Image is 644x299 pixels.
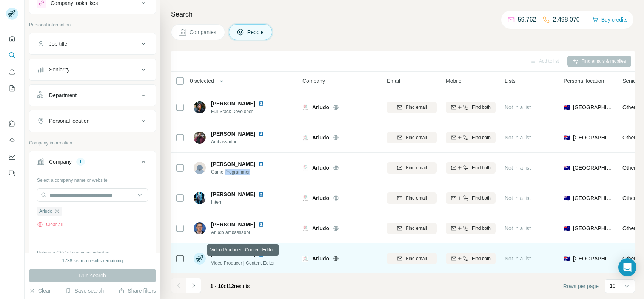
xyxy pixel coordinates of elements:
p: 10 [610,282,616,290]
img: LinkedIn logo [258,131,264,137]
button: Use Surfe API [6,133,18,147]
span: [PERSON_NAME] [211,160,255,168]
span: Other [622,165,636,171]
span: Find both [472,225,491,232]
p: Personal information [29,22,156,28]
span: Other [622,104,636,110]
span: Find email [406,225,427,232]
button: Search [6,48,18,62]
span: Rows per page [563,282,599,290]
span: [PERSON_NAME] [211,100,255,107]
span: Intern [211,199,273,206]
span: Companies [190,28,217,36]
span: Find email [406,134,427,141]
button: Find both [446,132,496,143]
img: Avatar [194,101,206,113]
span: Not in a list [505,225,531,231]
span: [GEOGRAPHIC_DATA] [573,164,613,172]
span: [GEOGRAPHIC_DATA] [573,134,613,141]
span: Game Programmer [211,169,273,175]
span: Find email [406,195,427,201]
p: 59,762 [518,15,536,24]
span: Find email [406,164,427,171]
button: Clear [29,287,51,294]
span: Seniority [622,77,643,85]
img: Logo of Arludo [302,256,308,262]
div: Job title [49,40,67,48]
button: Enrich CSV [6,65,18,79]
div: 1738 search results remaining [62,257,123,264]
button: Feedback [6,167,18,180]
div: Select a company name or website [37,174,148,184]
button: Find email [387,223,437,234]
div: Department [49,91,77,99]
span: 🇦🇺 [564,194,570,202]
span: Arludo [312,134,329,141]
span: [PERSON_NAME] [211,191,255,198]
span: 🇦🇺 [564,164,570,172]
span: Not in a list [505,195,531,201]
span: Find both [472,195,491,201]
button: Job title [29,35,156,53]
button: Find both [446,162,496,174]
button: My lists [6,82,18,95]
span: Arludo [312,194,329,202]
span: 0 selected [190,77,214,85]
button: Find email [387,102,437,113]
span: Other [622,225,636,231]
span: [GEOGRAPHIC_DATA] [573,104,613,111]
img: Avatar [194,132,206,144]
p: 2,498,070 [553,15,580,24]
img: Avatar [194,222,206,234]
span: Find both [472,164,491,171]
img: Logo of Arludo [302,104,308,110]
button: Find both [446,223,496,234]
span: Arludo [312,225,329,232]
span: Not in a list [505,256,531,262]
button: Navigate to next page [186,278,201,293]
button: Personal location [29,112,156,130]
button: Buy credits [592,14,627,25]
span: Find both [472,104,491,111]
button: Find both [446,253,496,264]
img: LinkedIn logo [258,191,264,197]
span: Other [622,195,636,201]
span: 12 [228,283,234,289]
button: Company1 [29,153,156,174]
p: Company information [29,139,156,146]
span: Lists [505,77,516,85]
img: Logo of Arludo [302,165,308,171]
span: Arludo ambassador [211,229,273,236]
img: LinkedIn logo [258,222,264,228]
button: Find email [387,192,437,204]
span: Not in a list [505,104,531,110]
span: of [224,283,228,289]
span: Find email [406,255,427,262]
button: Use Surfe on LinkedIn [6,117,18,130]
button: Quick start [6,32,18,45]
div: Seniority [49,66,69,73]
div: 1 [76,158,85,165]
span: [PERSON_NAME] [211,251,255,258]
span: 🇦🇺 [564,255,570,262]
span: 🇦🇺 [564,225,570,232]
img: LinkedIn logo [258,161,264,167]
button: Dashboard [6,150,18,164]
span: Arludo [39,208,52,215]
button: Clear all [37,221,63,228]
img: Logo of Arludo [302,195,308,201]
button: Find email [387,162,437,174]
span: Company [302,77,325,85]
span: Arludo [312,255,329,262]
span: Not in a list [505,165,531,171]
div: Company [49,158,72,166]
span: [PERSON_NAME] [211,130,255,138]
img: LinkedIn logo [258,251,264,257]
span: 🇦🇺 [564,104,570,111]
span: Arludo [312,104,329,111]
span: Other [622,256,636,262]
span: Other [622,135,636,141]
img: LinkedIn logo [258,101,264,107]
img: Avatar [194,162,206,174]
span: 🇦🇺 [564,134,570,141]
